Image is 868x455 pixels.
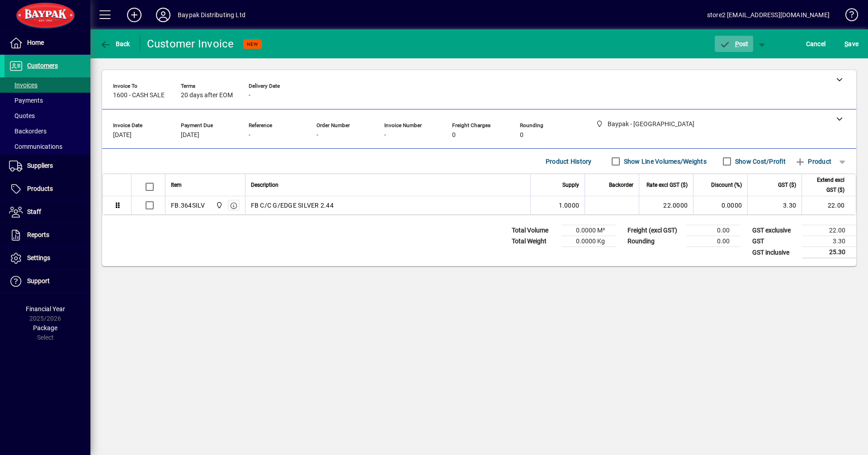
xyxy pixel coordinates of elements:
span: Financial Year [26,305,65,313]
a: Suppliers [5,155,90,177]
span: Payments [9,97,43,104]
span: Description [251,180,278,190]
a: Backorders [5,123,90,139]
td: 3.30 [747,196,802,214]
span: - [249,92,250,99]
td: 0.00 [686,225,741,236]
div: Customer Invoice [147,37,234,51]
span: Item [171,180,182,190]
span: Reports [27,231,49,238]
span: P [735,40,739,47]
a: Support [5,270,90,293]
span: [DATE] [113,132,132,139]
span: Customers [27,62,58,69]
span: ost [719,40,749,47]
span: Support [27,277,50,284]
button: Add [120,7,149,23]
span: 0 [520,132,524,139]
span: Package [33,324,57,332]
span: [DATE] [181,132,199,139]
td: Freight (excl GST) [623,225,686,236]
a: Invoices [5,77,90,93]
a: Settings [5,247,90,270]
td: 0.0000 [693,196,747,214]
button: Save [842,36,861,52]
span: ave [844,37,859,51]
td: 0.00 [686,236,741,247]
button: Post [715,36,753,52]
td: 22.00 [802,196,856,214]
span: FB C/C G/EDGE SILVER 2.44 [251,201,334,210]
a: Home [5,32,90,54]
span: Product [795,154,831,169]
a: Staff [5,201,90,223]
span: Backorder [609,180,633,190]
td: 25.30 [802,247,856,258]
app-page-header-button: Back [90,36,140,52]
span: Supply [562,180,579,190]
span: Suppliers [27,162,53,169]
span: Cancel [806,37,826,51]
div: FB.364SILV [171,201,205,210]
td: 3.30 [802,236,856,247]
div: 22.0000 [645,201,688,210]
td: 0.0000 M³ [561,225,616,236]
button: Product [790,153,836,170]
span: Extend excl GST ($) [807,175,844,195]
td: GST exclusive [748,225,802,236]
button: Cancel [804,36,828,52]
span: Rate excl GST ($) [646,180,688,190]
label: Show Line Volumes/Weights [622,157,707,166]
td: Rounding [623,236,686,247]
span: Settings [27,254,50,261]
a: Quotes [5,108,90,123]
button: Product History [542,153,595,170]
button: Back [98,36,132,52]
span: - [316,132,318,139]
a: Payments [5,93,90,108]
td: Total Volume [507,225,561,236]
span: 1.0000 [559,201,580,210]
span: Backorders [9,128,47,135]
span: GST ($) [778,180,796,190]
td: 0.0000 Kg [561,236,616,247]
a: Reports [5,224,90,246]
span: Back [100,40,130,47]
span: Quotes [9,112,35,119]
td: Total Weight [507,236,561,247]
div: Baypak Distributing Ltd [178,8,245,22]
span: Communications [9,143,62,150]
span: NEW [247,41,258,47]
span: Discount (%) [711,180,742,190]
a: Knowledge Base [839,2,857,31]
td: 22.00 [802,225,856,236]
span: Staff [27,208,41,215]
td: GST [748,236,802,247]
span: Baypak - Onekawa [213,200,224,210]
td: GST inclusive [748,247,802,258]
button: Profile [149,7,178,23]
span: 1600 - CASH SALE [113,92,165,99]
span: 0 [452,132,456,139]
span: Product History [546,154,592,169]
span: S [844,40,848,47]
span: 20 days after EOM [181,92,233,99]
span: - [384,132,386,139]
label: Show Cost/Profit [733,157,786,166]
span: Products [27,185,53,192]
span: - [249,132,250,139]
a: Products [5,178,90,200]
span: Invoices [9,81,38,89]
a: Communications [5,139,90,154]
span: Home [27,39,44,46]
div: store2 [EMAIL_ADDRESS][DOMAIN_NAME] [707,8,830,22]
